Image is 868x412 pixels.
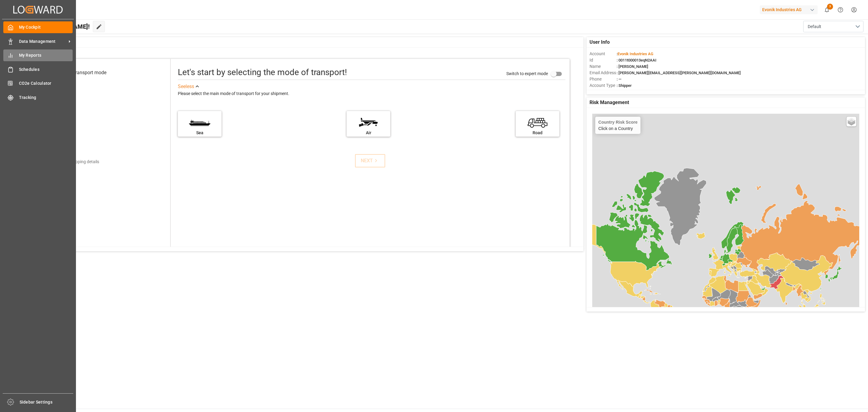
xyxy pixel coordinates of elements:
span: : [PERSON_NAME][EMAIL_ADDRESS][PERSON_NAME][DOMAIN_NAME] [617,71,741,75]
a: Layers [847,117,856,126]
span: Default [808,24,821,30]
div: Air [350,130,387,136]
div: NEXT [361,157,379,164]
span: Switch to expert mode [506,71,548,76]
span: CO2e Calculator [19,80,73,87]
span: Id [590,57,617,63]
span: Name [590,63,617,70]
span: My Cockpit [19,24,73,30]
div: Add shipping details [61,159,99,165]
button: Evonik Industries AG [760,4,820,15]
div: Select transport mode [60,69,106,76]
span: : — [617,77,621,81]
span: Schedules [19,66,73,73]
span: : Shipper [617,83,632,88]
span: User Info [590,39,610,46]
a: My Cockpit [3,21,73,33]
div: Road [519,130,556,136]
button: NEXT [355,154,385,167]
span: Data Management [19,38,67,45]
span: : [PERSON_NAME] [617,64,648,69]
div: Sea [181,130,219,136]
div: Please select the main mode of transport for your shipment. [178,90,565,97]
a: Tracking [3,91,73,103]
div: Click on a Country [598,120,637,131]
span: Account [590,51,617,57]
button: Help Center [834,3,847,17]
button: open menu [803,21,863,32]
div: See less [178,83,194,90]
span: My Reports [19,52,73,59]
span: Tracking [19,94,73,101]
a: My Reports [3,49,73,61]
span: Risk Management [590,99,629,106]
span: 3 [827,4,833,10]
span: Phone [590,76,617,82]
span: Email Address [590,70,617,76]
div: Evonik Industries AG [760,5,818,14]
span: : [617,52,653,56]
span: : 0011t000013eqN2AAI [617,58,656,62]
div: Let's start by selecting the mode of transport! [178,66,347,79]
button: show 3 new notifications [820,3,834,17]
a: Schedules [3,63,73,75]
span: Sidebar Settings [20,399,74,405]
a: CO2e Calculator [3,78,73,89]
h4: Country Risk Score [598,120,637,125]
span: Account Type [590,82,617,89]
span: Evonik Industries AG [618,52,653,56]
